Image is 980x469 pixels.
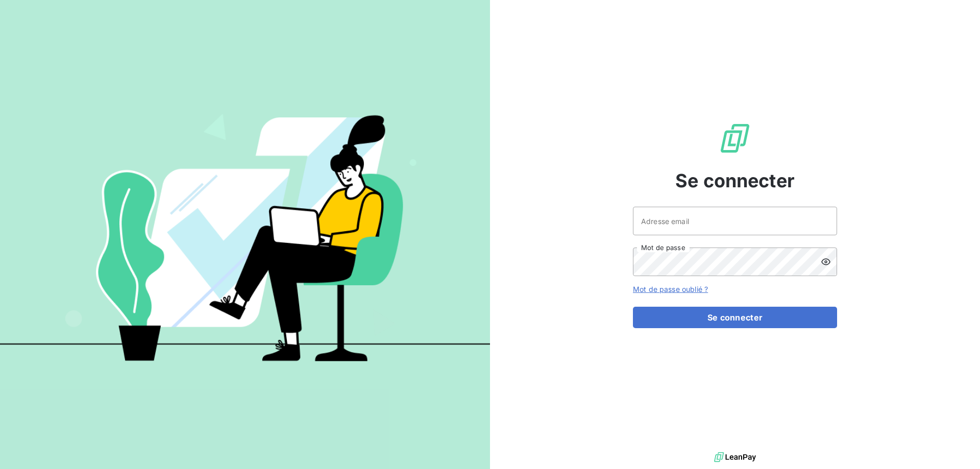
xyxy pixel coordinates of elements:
[719,122,751,155] img: Logo LeanPay
[675,167,795,194] span: Se connecter
[633,207,837,235] input: placeholder
[714,450,756,465] img: logo
[633,285,708,293] a: Mot de passe oublié ?
[633,307,837,328] button: Se connecter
